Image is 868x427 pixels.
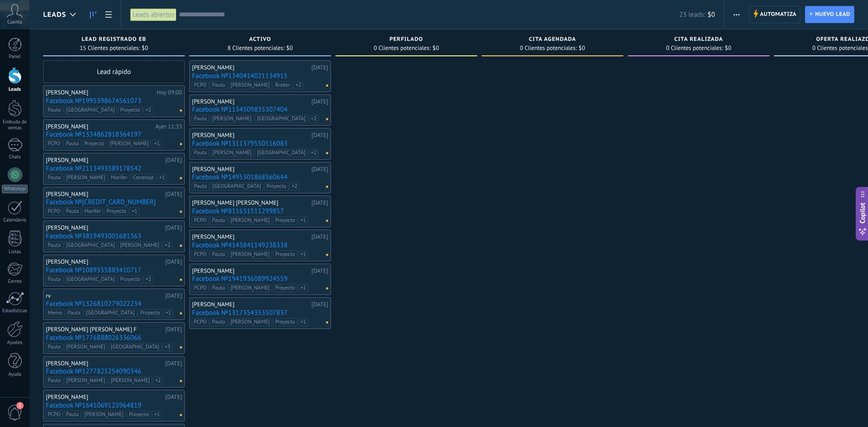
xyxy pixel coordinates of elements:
[192,275,328,283] a: Facebook №1941936089924559
[46,258,163,265] div: [PERSON_NAME]
[46,402,182,409] a: Facebook №1641069123964819
[46,360,163,367] div: [PERSON_NAME]
[130,8,177,21] div: Leads abiertos
[192,216,209,225] span: PCPO
[165,157,182,164] div: [DATE]
[273,250,297,259] span: Proyecto
[192,199,309,206] div: [PERSON_NAME] [PERSON_NAME]
[273,216,297,225] span: Proyecto
[7,20,22,25] span: Cuenta
[858,202,867,223] span: Copilot
[180,346,182,348] span: No hay nada asignado
[192,98,309,105] div: [PERSON_NAME]
[165,360,182,367] div: [DATE]
[286,45,293,51] span: $0
[486,36,619,44] div: Cita agendada
[64,411,81,419] span: Pauta
[2,185,28,193] div: WhatsApp
[708,10,715,19] span: $0
[192,106,328,113] a: Facebook №1134509835307404
[180,245,182,247] span: No hay nada asignado
[210,182,263,191] span: [GEOGRAPHIC_DATA]
[192,233,309,240] div: [PERSON_NAME]
[725,45,731,51] span: $0
[192,81,209,89] span: PCPO
[192,64,309,71] div: [PERSON_NAME]
[155,123,182,130] div: Ayer 11:33
[210,284,227,292] span: Pauta
[210,81,227,89] span: Pauta
[108,377,152,385] span: [PERSON_NAME]
[46,300,182,308] a: Facebook №1326810279022234
[165,326,182,333] div: [DATE]
[2,154,28,160] div: Chats
[311,233,328,240] div: [DATE]
[180,211,182,213] span: No hay nada asignado
[326,220,328,222] span: No hay nada asignado
[228,81,272,89] span: [PERSON_NAME]
[227,45,284,51] span: 8 Clientes potenciales:
[760,6,797,23] span: Automatiza
[2,372,28,378] div: Ayuda
[48,36,180,44] div: Lead Registrado EB
[64,174,108,182] span: [PERSON_NAME]
[192,241,328,249] a: Facebook №4143841149238338
[326,287,328,290] span: No hay nada asignado
[273,318,297,326] span: Proyecto
[165,258,182,265] div: [DATE]
[46,89,154,96] div: [PERSON_NAME]
[64,275,117,284] span: [GEOGRAPHIC_DATA]
[46,393,163,401] div: [PERSON_NAME]
[273,284,297,292] span: Proyecto
[142,45,148,51] span: $0
[311,301,328,308] div: [DATE]
[192,250,209,259] span: PCPO
[2,249,28,255] div: Listas
[255,149,308,157] span: [GEOGRAPHIC_DATA]
[84,309,137,317] span: [GEOGRAPHIC_DATA]
[192,284,209,292] span: PCPO
[82,207,104,216] span: Marifer
[104,207,128,216] span: Proyecto
[311,64,328,71] div: [DATE]
[45,343,63,351] span: Pauta
[192,149,209,157] span: Pauta
[46,266,182,274] a: Facebook №1089355883410717
[632,36,765,44] div: Cita realizada
[579,45,585,51] span: $0
[180,312,182,314] span: No hay nada asignado
[2,308,28,314] div: Estadísticas
[64,140,81,148] span: Pauta
[2,54,28,60] div: Panel
[82,36,146,43] span: Lead Registrado EB
[374,45,430,51] span: 0 Clientes potenciales:
[46,198,182,206] a: Facebook №[CREDIT_CARD_NUMBER]
[326,84,328,87] span: No hay nada asignado
[249,36,271,43] span: ACTIVO
[264,182,289,191] span: Proyecto
[180,380,182,382] span: No hay nada asignado
[64,241,117,250] span: [GEOGRAPHIC_DATA]
[82,411,126,419] span: [PERSON_NAME]
[192,132,309,139] div: [PERSON_NAME]
[46,334,182,342] a: Facebook №1776888026336066
[192,140,328,147] a: Facebook №1311379550516083
[46,97,182,105] a: Facebook №1995398674561073
[192,72,328,80] a: Facebook №1340414021134915
[45,106,63,114] span: Pauta
[2,217,28,223] div: Calendario
[180,177,182,179] span: No hay nada asignado
[311,267,328,275] div: [DATE]
[165,224,182,231] div: [DATE]
[2,279,28,285] div: Correo
[165,393,182,401] div: [DATE]
[326,186,328,188] span: No hay nada asignado
[43,10,66,19] span: Leads
[165,292,182,299] div: [DATE]
[80,45,140,51] span: 15 Clientes potenciales:
[255,115,308,123] span: [GEOGRAPHIC_DATA]
[45,207,63,216] span: PCPO
[210,216,227,225] span: Pauta
[210,115,254,123] span: [PERSON_NAME]
[46,191,163,198] div: [PERSON_NAME]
